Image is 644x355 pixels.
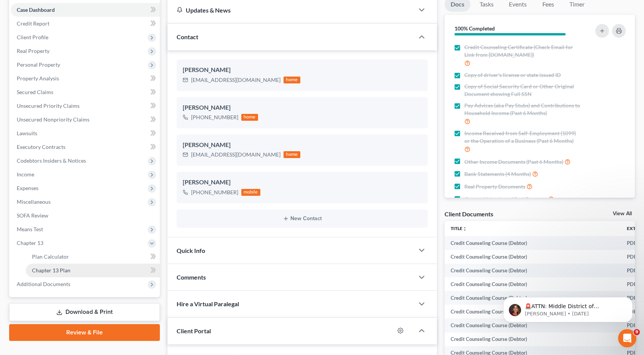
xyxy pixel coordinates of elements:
span: Property Analysis [17,75,59,82]
div: home [241,114,258,121]
span: 9 [634,329,640,335]
td: Credit Counseling Course (Debtor) [445,291,621,305]
span: Pay Advices (aka Pay Stubs) and Contributions to Household Income (Past 6 Months) [464,102,581,117]
span: Quick Info [177,247,205,254]
span: Client Profile [17,34,48,40]
a: Lawsuits [11,126,160,140]
a: View All [613,211,632,216]
iframe: Intercom notifications message [492,281,644,334]
td: Credit Counseling Course (Debtor) [445,333,621,346]
a: Plan Calculator [26,250,160,264]
a: SOFA Review [11,209,160,222]
a: Unsecured Nonpriority Claims [11,113,160,126]
span: Hire a Virtual Paralegal [177,300,239,307]
strong: 100% Completed [454,25,495,32]
div: [PERSON_NAME] [183,141,422,150]
div: [EMAIL_ADDRESS][DOMAIN_NAME] [191,76,281,84]
span: Secured Claims [17,89,53,95]
a: Property Analysis [11,72,160,85]
div: [PHONE_NUMBER] [191,114,238,121]
div: [PERSON_NAME] [183,66,422,75]
span: Plan Calculator [32,253,69,260]
span: Chapter 13 Plan [32,267,70,273]
div: mobile [241,189,260,196]
span: Expenses [17,185,38,191]
div: [EMAIL_ADDRESS][DOMAIN_NAME] [191,151,281,158]
span: Client Portal [177,327,211,334]
div: [PHONE_NUMBER] [191,189,238,196]
div: [PERSON_NAME] [183,178,422,187]
div: home [284,77,300,83]
span: Codebtors Insiders & Notices [17,157,86,164]
td: Credit Counseling Course (Debtor) [445,264,621,277]
a: Secured Claims [11,85,160,99]
span: Income Received from Self-Employment (1099) or the Operation of a Business (Past 6 Months) [464,130,581,145]
a: Unsecured Priority Claims [11,99,160,113]
span: Copy of Social Security Card or Other Original Document showing Full SSN [464,83,581,98]
td: Credit Counseling Course (Debtor) [445,305,621,318]
span: SOFA Review [17,212,48,219]
td: Credit Counseling Course (Debtor) [445,277,621,291]
span: Copy of driver's license or state issued ID [464,71,561,79]
span: Real Property Documents [464,183,525,190]
span: Lawsuits [17,130,37,136]
div: Client Documents [445,210,493,218]
span: Bank Statements (4 Months) [464,170,531,178]
span: Unsecured Priority Claims [17,102,80,109]
span: Income [17,171,34,177]
span: Current Valuation of Real Property [464,195,547,203]
span: Credit Counseling Certificate (Check Email for Link from [DOMAIN_NAME]) [464,43,581,59]
a: Titleunfold_more [451,225,467,231]
div: home [284,151,300,158]
iframe: Intercom live chat [618,329,636,347]
a: Executory Contracts [11,140,160,154]
a: Download & Print [9,303,160,321]
a: Review & File [9,324,160,341]
span: Chapter 13 [17,240,43,246]
span: Miscellaneous [17,198,51,205]
span: Real Property [17,48,49,54]
span: Comments [177,273,206,281]
span: Executory Contracts [17,144,65,150]
button: New Contact [183,216,422,222]
td: Credit Counseling Course (Debtor) [445,318,621,332]
span: Other Income Documents (Past 6 Months) [464,158,563,166]
td: Credit Counseling Course (Debtor) [445,250,621,264]
span: Unsecured Nonpriority Claims [17,116,89,123]
span: Credit Report [17,20,49,27]
a: Credit Report [11,17,160,30]
a: Chapter 13 Plan [26,264,160,277]
div: [PERSON_NAME] [183,103,422,112]
span: Personal Property [17,61,60,68]
i: unfold_more [462,227,467,231]
span: Case Dashboard [17,6,55,13]
span: Contact [177,33,198,40]
a: Case Dashboard [11,3,160,17]
span: Means Test [17,226,43,232]
span: Additional Documents [17,281,70,287]
div: Updates & News [177,6,405,14]
td: Credit Counseling Course (Debtor) [445,236,621,250]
